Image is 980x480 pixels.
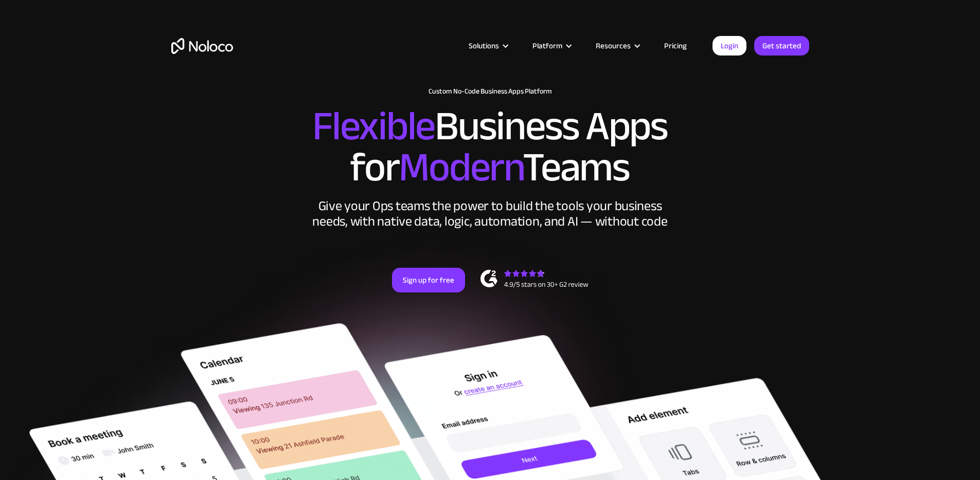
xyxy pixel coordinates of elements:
[712,36,746,56] a: Login
[171,106,809,188] h2: Business Apps for Teams
[310,198,670,229] div: Give your Ops teams the power to build the tools your business needs, with native data, logic, au...
[456,39,520,52] div: Solutions
[532,39,562,52] div: Platform
[520,39,583,52] div: Platform
[171,38,233,54] a: home
[754,36,809,56] a: Get started
[596,39,631,52] div: Resources
[651,39,700,52] a: Pricing
[399,129,523,206] span: Modern
[392,268,465,292] a: Sign up for free
[583,39,651,52] div: Resources
[312,88,435,164] span: Flexible
[469,39,499,52] div: Solutions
